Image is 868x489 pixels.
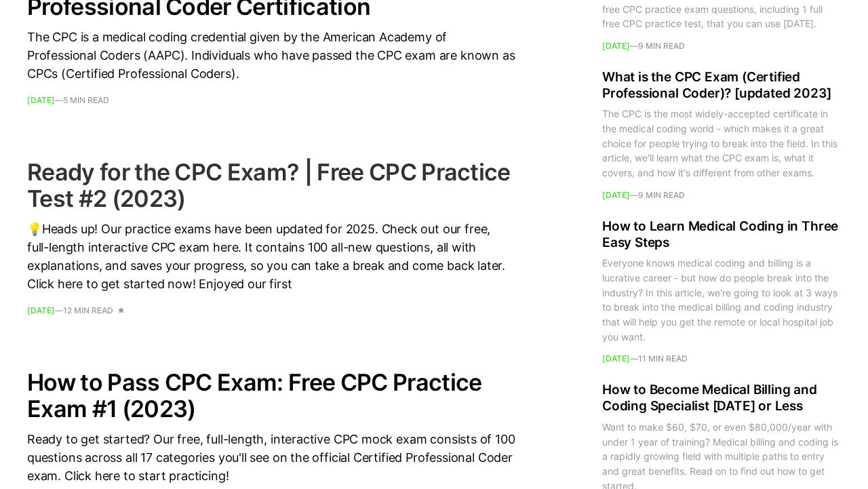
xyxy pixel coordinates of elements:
footer: — [27,96,515,104]
div: Ready to get started? Our free, full-length, interactive CPC mock exam consists of 100 questions ... [27,430,515,485]
time: [DATE] [602,190,630,200]
span: 9 min read [638,191,685,199]
h2: What is the CPC Exam (Certified Professional Coder)? [updated 2023] [602,69,841,102]
footer: — [602,355,841,364]
time: [DATE] [27,95,55,105]
h2: Ready for the CPC Exam? | Free CPC Practice Test #2 (2023) [27,159,515,212]
time: [DATE] [602,354,630,364]
div: The CPC is the most widely-accepted certificate in the medical coding world - which makes it a gr... [602,107,841,180]
footer: — [602,191,841,199]
span: 5 min read [63,96,109,104]
a: What is the CPC Exam (Certified Professional Coder)? [updated 2023] The CPC is the most widely-ac... [602,69,841,199]
h2: How to Become Medical Billing and Coding Specialist [DATE] or Less [602,383,841,415]
footer: — [602,42,841,50]
footer: — [27,307,515,315]
time: [DATE] [602,41,630,51]
span: 12 min read [63,307,113,315]
div: The CPC is a medical coding credential given by the American Academy of Professional Coders (AAPC... [27,28,515,83]
div: 💡Heads up! Our practice exams have been updated for 2025. Check out our free, full-length interac... [27,220,515,293]
a: Ready for the CPC Exam? | Free CPC Practice Test #2 (2023) 💡Heads up! Our practice exams have bee... [27,159,515,315]
time: [DATE] [27,305,55,315]
h2: How to Pass CPC Exam: Free CPC Practice Exam #1 (2023) [27,369,515,422]
span: 11 min read [638,355,688,364]
div: Everyone knows medical coding and billing is a lucrative career - but how do people break into th... [602,256,841,345]
a: How to Learn Medical Coding in Three Easy Steps Everyone knows medical coding and billing is a lu... [602,218,841,364]
h2: How to Learn Medical Coding in Three Easy Steps [602,218,841,251]
span: 9 min read [638,42,685,50]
